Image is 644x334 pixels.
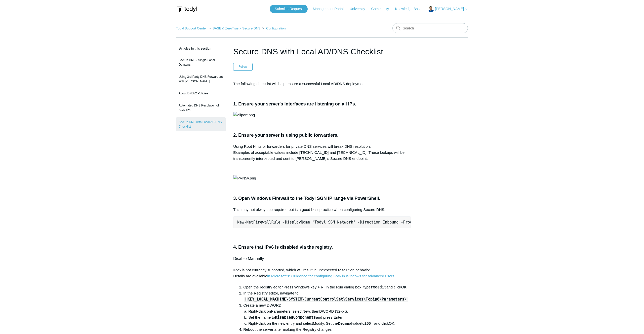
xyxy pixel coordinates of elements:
a: About DNSv2 Policies [176,89,226,98]
img: allport.png [233,112,255,118]
span: Modify [313,321,324,325]
span: Right-click on the new entry and select . Set the to and click . [248,321,395,325]
p: The following checklist will help ensure a successful Local AD/DNS deployment. [233,81,411,87]
a: Management Portal [313,6,349,12]
li: Todyl Support Center [176,26,208,30]
span: Set the name to and press Enter. [248,315,343,319]
span: Articles in this section [176,47,211,50]
a: Using 3rd Party DNS Forwarders with [PERSON_NAME] [176,72,226,86]
span: Open the registry editor. [243,285,284,289]
p: This may not always be required but is a good best practice when configuring Secure DNS. [233,207,411,213]
span: In the Registry editor, navigate to: [243,291,409,301]
span: Right-click on , select , then . [248,309,348,313]
h4: Disable Manually [233,255,411,262]
p: Using Root Hints or forwarders for private DNS services will break DNS resolution. Examples of ac... [233,143,411,162]
span: [PERSON_NAME] [435,7,464,11]
button: Follow Article [233,63,253,70]
span: Parameters [271,309,291,313]
a: Configuration [266,26,286,30]
img: PVN5v.png [233,175,256,181]
a: in Microsoft's: Guidance for configuring IPv6 in Windows for advanced users [267,274,394,278]
a: Secure DNS with Local AD/DNS Checklist [176,117,226,131]
a: Todyl Support Center [176,26,207,30]
a: SASE & ZeroTrust - Secure DNS [213,26,260,30]
a: Secure DNS - Single-Label Domains [176,55,226,69]
strong: Decimal [338,321,352,325]
input: Search [392,23,468,33]
img: Todyl Support Center Help Center home page [176,5,197,14]
li: Configuration [261,26,286,30]
a: University [350,6,370,12]
span: DWORD (32-bit) [319,309,347,313]
pre: New-NetFirewallRule -DisplayName "Todyl SGN Network" -Direction Inbound -Program Any -LocalAddres... [233,216,411,228]
h3: 1. Ensure your server's interfaces are listening on all IPs. [233,100,411,108]
kbd: regedit [371,285,386,289]
code: HKEY_LOCAL_MACHINE\SYSTEM\CurrentControlSet\Services\Tcpip6\Parameters\ [244,297,408,302]
a: Community [371,6,394,12]
span: Create a new DWORD. [243,303,283,307]
span: New [302,309,310,313]
kbd: DisabledComponents [275,315,316,320]
li: SASE & ZeroTrust - Secure DNS [208,26,261,30]
h1: Secure DNS with Local AD/DNS Checklist [233,46,411,58]
h3: 4. Ensure that IPv6 is disabled via the registry. [233,244,411,251]
span: OK [389,321,394,325]
a: Submit a Request [270,5,308,13]
strong: 255 [365,321,371,325]
button: [PERSON_NAME] [428,6,468,12]
a: Knowledge Base [395,6,427,12]
h3: 2. Ensure your server is using public forwarders. [233,132,411,139]
li: Press Windows key + R. In the Run dialog box, type and click . [243,284,411,290]
h3: 3. Open Windows Firewall to the Todyl SGN IP range via PowerShell. [233,195,411,202]
span: value [352,321,361,325]
a: Automated DNS Resolution of SGN IPs [176,101,226,115]
span: OK [401,285,407,289]
p: IPv6 is not currently supported, which will result in unexpected resolution behavior. Details are... [233,267,411,279]
span: Reboot the server after making the Registry changes. [243,327,333,331]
